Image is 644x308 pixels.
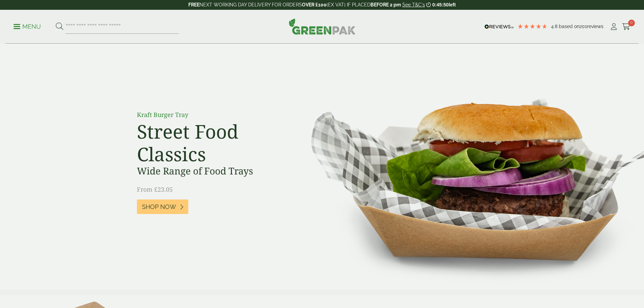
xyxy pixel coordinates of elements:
[559,24,579,29] span: Based on
[14,23,41,31] p: Menu
[610,23,618,30] i: My Account
[402,2,425,7] a: See T&C's
[517,23,548,29] div: 4.79 Stars
[302,2,327,7] strong: OVER £100
[628,20,635,26] span: 0
[484,24,514,29] img: REVIEWS.io
[587,24,603,29] span: reviews
[137,199,188,214] a: Shop Now
[449,2,456,7] span: left
[551,24,559,29] span: 4.8
[289,18,356,34] img: GreenPak Supplies
[371,2,401,7] strong: BEFORE 2 pm
[622,23,630,30] i: Cart
[290,44,644,290] img: Street Food Classics
[137,165,289,177] h3: Wide Range of Food Trays
[432,2,449,7] span: 0:45:50
[579,24,587,29] span: 201
[14,23,41,29] a: Menu
[137,185,173,193] span: From £23.05
[622,22,630,32] a: 0
[137,110,289,119] p: Kraft Burger Tray
[188,2,199,7] strong: FREE
[142,203,176,211] span: Shop Now
[137,120,289,165] h2: Street Food Classics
